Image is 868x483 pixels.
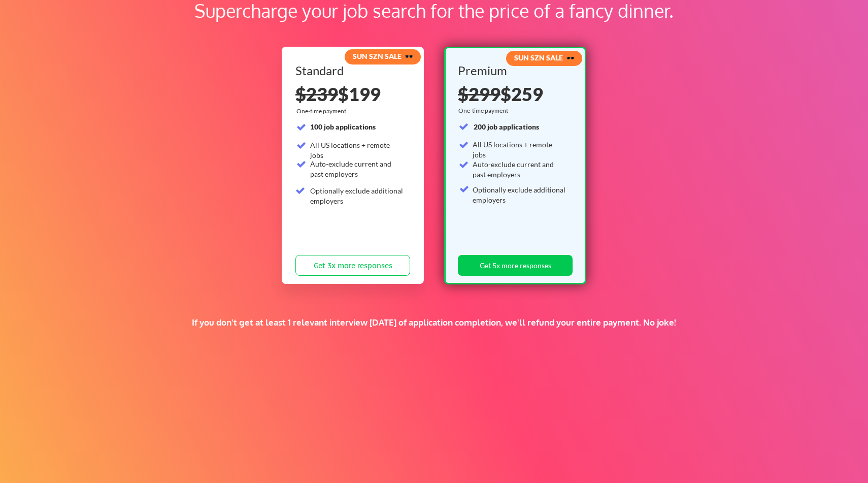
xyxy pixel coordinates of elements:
[458,107,511,115] div: One-time payment
[473,159,566,179] div: Auto-exclude current and past employers
[458,83,500,105] s: $299
[310,122,376,131] strong: 100 job applications
[295,85,410,103] div: $199
[310,159,404,179] div: Auto-exclude current and past employers
[474,122,539,131] strong: 200 job applications
[458,255,573,276] button: Get 5x more responses
[514,53,575,62] strong: SUN SZN SALE 🕶️
[473,185,566,205] div: Optionally exclude additional employers
[353,52,413,60] strong: SUN SZN SALE 🕶️
[310,186,404,206] div: Optionally exclude additional employers
[310,140,404,160] div: All US locations + remote jobs
[295,255,410,276] button: Get 3x more responses
[473,140,566,159] div: All US locations + remote jobs
[296,107,349,115] div: One-time payment
[458,65,569,77] div: Premium
[295,65,407,77] div: Standard
[458,85,569,103] div: $259
[176,317,692,328] div: If you don't get at least 1 relevant interview [DATE] of application completion, we'll refund you...
[295,83,338,105] s: $239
